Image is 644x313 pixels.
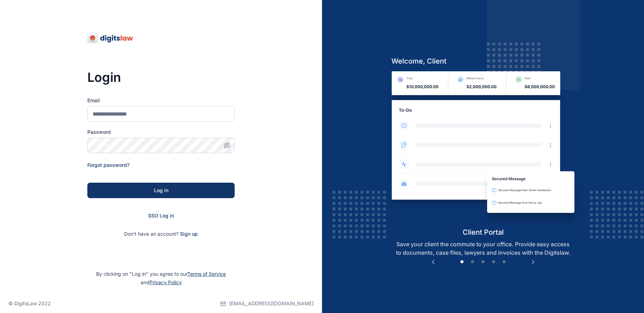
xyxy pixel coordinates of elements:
a: Terms of Service [187,271,226,277]
button: 2 [469,259,476,266]
button: Previous [430,259,437,266]
button: 4 [490,259,497,266]
a: Forgot password? [87,162,129,168]
h3: Login [87,70,235,84]
button: Next [530,259,537,266]
a: Privacy Policy [149,279,182,285]
button: 1 [458,259,465,266]
p: Don't have an account? [87,230,235,237]
p: Save your client the commute to your office. Provide easy access to documents, case files, lawyer... [386,240,581,257]
a: Sign up [180,231,198,237]
p: © DigitsLaw 2022 [8,300,51,307]
label: Email [87,97,235,104]
h5: client portal [386,227,581,237]
span: and [141,279,182,285]
div: Log in [99,187,223,194]
button: 3 [479,259,487,266]
label: Password [87,129,235,136]
span: Sign up [180,230,198,237]
a: SSO Log in [148,213,174,219]
button: 5 [501,259,508,266]
p: By clicking on "Log in" you agree to our [8,270,314,287]
button: Log in [87,183,235,198]
img: client-portal [386,71,581,227]
span: [EMAIL_ADDRESS][DOMAIN_NAME] [229,300,314,307]
img: digitslaw-logo [87,32,134,44]
h5: welcome, client [386,56,581,66]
